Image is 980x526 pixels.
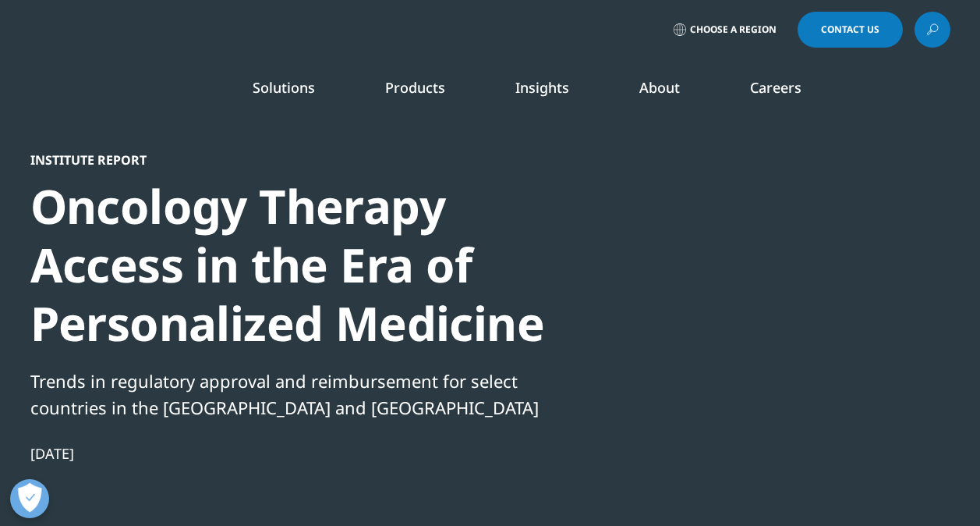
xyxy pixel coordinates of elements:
[821,25,879,34] span: Contact Us
[30,152,565,168] div: Institute Report
[639,78,680,97] a: About
[690,23,777,36] span: Choose a Region
[30,368,565,421] div: Trends in regulatory approval and reimbursement for select countries in the [GEOGRAPHIC_DATA] and...
[253,78,315,97] a: Solutions
[798,12,903,48] a: Contact Us
[750,78,801,97] a: Careers
[385,78,445,97] a: Products
[161,55,950,128] nav: Primary
[30,177,565,353] div: Oncology Therapy Access in the Era of Personalized Medicine
[10,479,49,518] button: Otwórz Preferencje
[515,78,569,97] a: Insights
[30,444,565,463] div: [DATE]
